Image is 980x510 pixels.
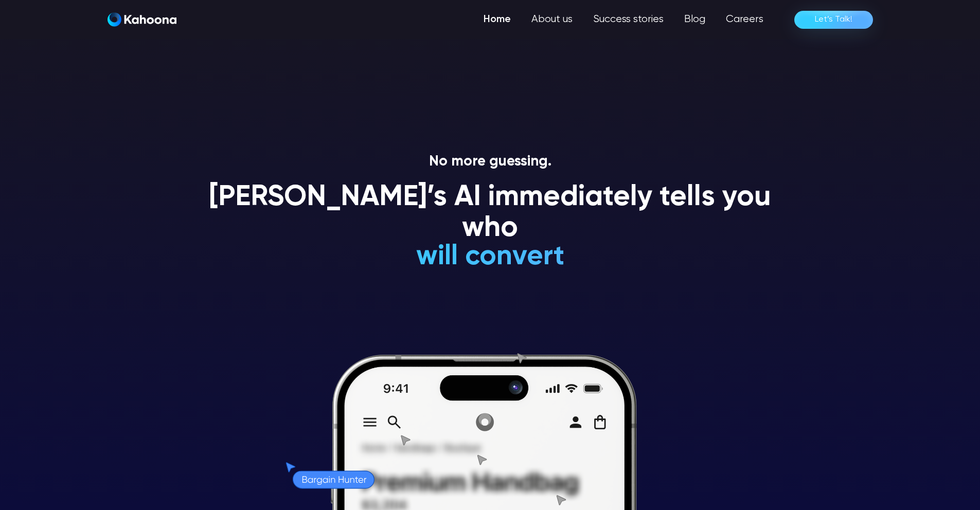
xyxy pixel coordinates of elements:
a: Home [473,9,521,30]
a: About us [521,9,583,30]
a: Blog [674,9,716,30]
h1: is a loyal customer [338,230,642,261]
p: No more guessing. [197,153,783,171]
h1: [PERSON_NAME]’s AI immediately tells you who [197,183,783,244]
a: Let’s Talk! [794,11,873,29]
a: Careers [716,9,774,30]
h1: will convert [338,261,642,291]
div: Let’s Talk! [815,11,852,28]
a: home [108,12,176,27]
img: Kahoona logo white [108,12,176,27]
a: Success stories [583,9,674,30]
